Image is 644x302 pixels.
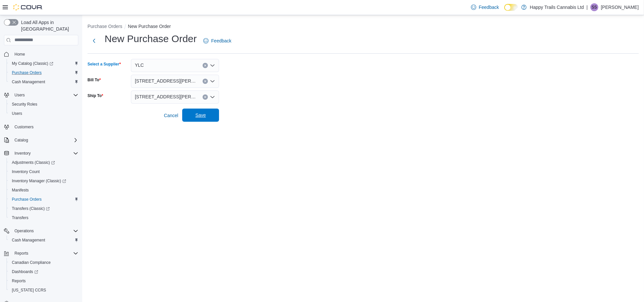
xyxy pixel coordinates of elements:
[7,100,81,109] button: Security Roles
[87,34,101,47] button: Next
[12,238,45,243] span: Cash Management
[12,160,55,165] span: Adjustments (Classic)
[1,149,81,158] button: Inventory
[210,79,215,84] button: Open list of options
[203,94,208,100] button: Clear input
[9,186,78,194] span: Manifests
[7,267,81,276] a: Dashboards
[9,78,78,86] span: Cash Management
[12,61,53,66] span: My Catalog (Classic)
[7,186,81,195] button: Manifests
[14,138,28,143] span: Catalog
[9,186,31,194] a: Manifests
[203,63,208,68] button: Clear input
[135,61,144,69] span: YLC
[9,195,78,203] span: Purchase Orders
[182,109,219,122] button: Save
[592,3,597,11] span: SS
[9,205,52,213] a: Transfers (Classic)
[9,168,78,176] span: Inventory Count
[9,177,78,185] span: Inventory Manager (Classic)
[9,277,78,285] span: Reports
[12,136,78,144] span: Catalog
[12,111,22,116] span: Users
[12,215,28,220] span: Transfers
[12,227,37,235] button: Operations
[9,177,69,185] a: Inventory Manager (Classic)
[105,32,197,45] h1: New Purchase Order
[14,228,34,234] span: Operations
[9,168,42,176] a: Inventory Count
[9,259,53,266] a: Canadian Compliance
[7,276,81,286] button: Reports
[9,268,41,276] a: Dashboards
[18,19,78,32] span: Load All Apps in [GEOGRAPHIC_DATA]
[7,195,81,204] button: Purchase Orders
[9,69,44,77] a: Purchase Orders
[9,236,48,244] a: Cash Management
[9,159,58,166] a: Adjustments (Classic)
[9,205,78,213] span: Transfers (Classic)
[601,3,639,11] p: [PERSON_NAME]
[1,49,81,59] button: Home
[203,79,208,84] button: Clear input
[12,278,26,284] span: Reports
[87,23,639,31] nav: An example of EuiBreadcrumbs
[7,204,81,213] a: Transfers (Classic)
[14,151,31,156] span: Inventory
[135,93,196,101] span: [STREET_ADDRESS][PERSON_NAME][PERSON_NAME]
[1,249,81,258] button: Reports
[87,77,101,83] label: Bill To
[87,93,103,98] label: Ship To
[14,124,34,130] span: Customers
[164,112,178,119] span: Cancel
[201,34,234,47] a: Feedback
[12,269,38,274] span: Dashboards
[7,236,81,245] button: Cash Management
[12,91,78,99] span: Users
[590,3,598,11] div: Sandy Sierra
[1,226,81,236] button: Operations
[161,109,181,122] button: Cancel
[12,123,36,131] a: Customers
[468,1,502,14] a: Feedback
[530,3,584,11] p: Happy Trails Cannabis Ltd
[12,178,66,184] span: Inventory Manager (Classic)
[1,136,81,145] button: Catalog
[135,77,196,85] span: [STREET_ADDRESS][PERSON_NAME][PERSON_NAME]
[9,60,78,67] span: My Catalog (Classic)
[9,286,78,294] span: Washington CCRS
[7,258,81,267] button: Canadian Compliance
[7,59,81,68] a: My Catalog (Classic)
[1,90,81,100] button: Users
[9,236,78,244] span: Cash Management
[211,38,231,44] span: Feedback
[12,50,28,58] a: Home
[7,68,81,77] button: Purchase Orders
[7,176,81,186] a: Inventory Manager (Classic)
[7,213,81,222] button: Transfers
[12,50,78,58] span: Home
[12,197,42,202] span: Purchase Orders
[9,277,28,285] a: Reports
[7,286,81,295] button: [US_STATE] CCRS
[14,251,28,256] span: Reports
[14,92,25,98] span: Users
[12,249,78,257] span: Reports
[13,4,43,11] img: Cova
[210,94,215,100] button: Open list of options
[87,62,121,67] label: Select a Supplier
[504,4,518,11] input: Dark Mode
[7,158,81,167] a: Adjustments (Classic)
[195,112,206,118] span: Save
[9,60,56,67] a: My Catalog (Classic)
[9,259,78,266] span: Canadian Compliance
[12,79,45,85] span: Cash Management
[14,52,25,57] span: Home
[12,260,51,265] span: Canadian Compliance
[12,206,50,211] span: Transfers (Classic)
[9,286,49,294] a: [US_STATE] CCRS
[479,4,499,11] span: Feedback
[9,214,31,222] a: Transfers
